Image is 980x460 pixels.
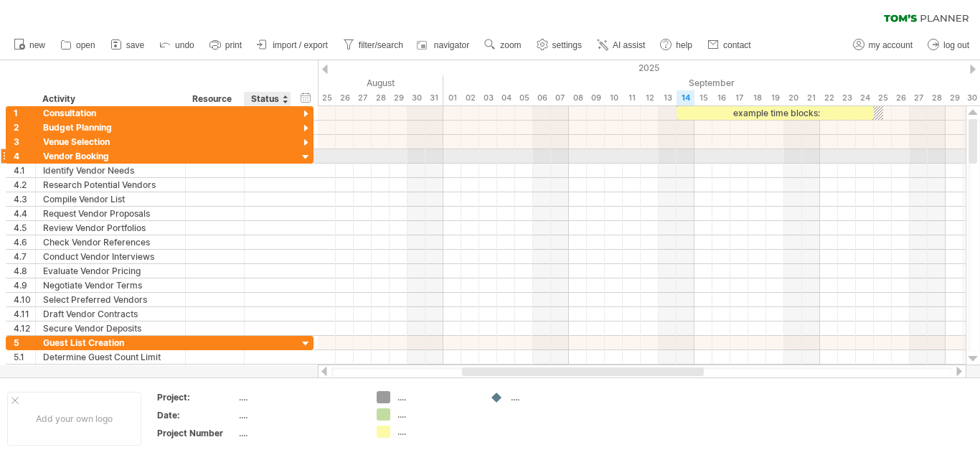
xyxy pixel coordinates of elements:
div: 4.3 [14,192,35,206]
div: 4.1 [14,164,35,177]
div: Saturday, 20 September 2025 [784,90,802,105]
span: my account [869,40,913,50]
div: Consultation [43,106,178,120]
a: contact [704,36,755,55]
span: contact [723,40,751,50]
span: open [76,40,95,50]
a: new [10,36,50,55]
div: Tuesday, 16 September 2025 [712,90,730,105]
div: Friday, 5 September 2025 [515,90,533,105]
div: Select Preferred Vendors [43,293,178,306]
div: 4.6 [14,235,35,249]
span: help [676,40,692,50]
div: Tuesday, 2 September 2025 [461,90,479,105]
div: Monday, 29 September 2025 [946,90,963,105]
div: Identify Vendor Needs [43,164,178,177]
a: undo [156,36,199,55]
div: Project: [157,391,236,403]
span: save [126,40,144,50]
div: 4.5 [14,221,35,235]
div: Tuesday, 23 September 2025 [838,90,856,105]
span: print [225,40,242,50]
span: import / export [273,40,328,50]
div: Saturday, 30 August 2025 [407,90,425,105]
div: Tuesday, 9 September 2025 [587,90,605,105]
div: Draft Vendor Contracts [43,307,178,321]
div: Friday, 19 September 2025 [766,90,784,105]
div: 4.11 [14,307,35,321]
div: Sunday, 14 September 2025 [677,90,694,105]
div: 1 [14,106,35,120]
a: log out [924,36,974,55]
div: 5.2 [14,365,35,378]
div: Wednesday, 10 September 2025 [605,90,623,105]
div: Thursday, 11 September 2025 [623,90,641,105]
div: .... [397,408,476,421]
div: .... [239,391,359,403]
div: Wednesday, 3 September 2025 [479,90,497,105]
a: help [656,36,697,55]
div: Date: [157,409,236,421]
div: 5.1 [14,350,35,364]
a: import / export [253,36,332,55]
div: Friday, 12 September 2025 [641,90,659,105]
div: Thursday, 4 September 2025 [497,90,515,105]
a: print [206,36,246,55]
span: log out [943,40,969,50]
div: 4.9 [14,278,35,292]
div: Identify Key Family Members [43,365,178,378]
div: example time blocks: [677,106,874,120]
div: Activity [42,92,177,106]
div: .... [397,426,476,438]
div: 4.10 [14,293,35,306]
span: new [29,40,45,50]
div: Thursday, 25 September 2025 [874,90,892,105]
div: Monday, 15 September 2025 [694,90,712,105]
div: Status [251,92,283,106]
span: navigator [434,40,469,50]
div: Sunday, 31 August 2025 [425,90,443,105]
span: AI assist [613,40,645,50]
div: 2 [14,121,35,134]
div: Sunday, 28 September 2025 [928,90,946,105]
a: open [57,36,100,55]
div: Conduct Vendor Interviews [43,250,178,263]
div: Budget Planning [43,121,178,134]
a: AI assist [593,36,649,55]
span: zoom [500,40,521,50]
div: Check Vendor References [43,235,178,249]
div: 4.4 [14,207,35,220]
div: 4 [14,149,35,163]
div: Friday, 26 September 2025 [892,90,910,105]
div: Monday, 25 August 2025 [318,90,336,105]
div: Evaluate Vendor Pricing [43,264,178,278]
div: Friday, 29 August 2025 [390,90,407,105]
div: Project Number [157,427,236,439]
a: save [107,36,149,55]
div: Secure Vendor Deposits [43,321,178,335]
div: Monday, 8 September 2025 [569,90,587,105]
div: .... [239,409,359,421]
div: Sunday, 7 September 2025 [551,90,569,105]
a: my account [849,36,917,55]
div: Saturday, 27 September 2025 [910,90,928,105]
div: .... [511,391,589,403]
span: undo [175,40,194,50]
div: Guest List Creation [43,336,178,349]
div: Thursday, 18 September 2025 [748,90,766,105]
div: .... [239,427,359,439]
div: 4.7 [14,250,35,263]
div: Venue Selection [43,135,178,149]
div: Thursday, 28 August 2025 [372,90,390,105]
div: Compile Vendor List [43,192,178,206]
div: 4.2 [14,178,35,192]
div: Wednesday, 24 September 2025 [856,90,874,105]
span: settings [552,40,582,50]
div: Review Vendor Portfolios [43,221,178,235]
div: Tuesday, 26 August 2025 [336,90,354,105]
div: 3 [14,135,35,149]
div: Sunday, 21 September 2025 [802,90,820,105]
div: Determine Guest Count Limit [43,350,178,364]
div: Saturday, 6 September 2025 [533,90,551,105]
div: Research Potential Vendors [43,178,178,192]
